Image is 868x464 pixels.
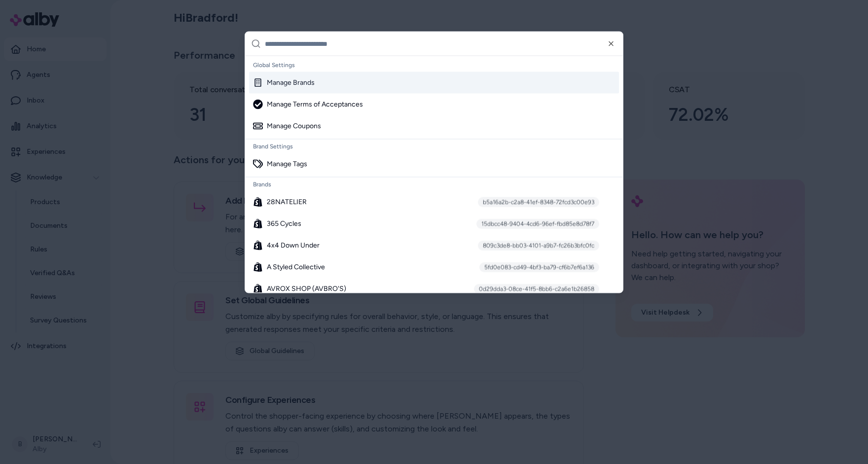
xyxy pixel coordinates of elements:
[253,121,321,131] div: Manage Coupons
[267,219,301,229] span: 365 Cycles
[478,241,599,250] div: 809c3de8-bb03-4101-a9b7-fc26b3bfc0fc
[267,241,320,250] span: 4x4 Down Under
[476,219,599,229] div: 15dbcc48-9404-4cd6-96ef-fbd85e8d78f7
[249,140,619,153] div: Brand Settings
[479,262,599,272] div: 5fd0e083-cd49-4bf3-ba79-cf6b7ef6a136
[474,284,599,294] div: 0d29dda3-08ce-41f5-8bb6-c2a6e1b26858
[253,100,363,109] div: Manage Terms of Acceptances
[249,178,619,191] div: Brands
[478,197,599,207] div: b5a16a2b-c2a8-41ef-8348-72fcd3c00e93
[253,159,307,169] div: Manage Tags
[267,197,307,207] span: 28NATELIER
[253,78,315,88] div: Manage Brands
[249,58,619,72] div: Global Settings
[267,262,325,272] span: A Styled Collective
[267,284,346,294] span: AVROX SHOP (AVBRO'S)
